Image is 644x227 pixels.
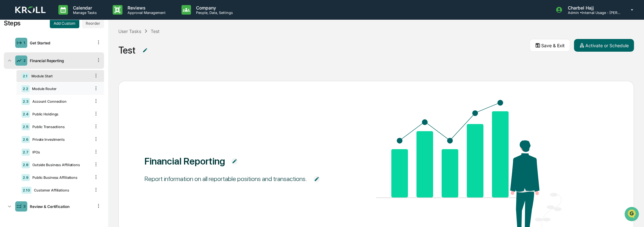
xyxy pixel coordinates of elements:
[4,77,43,89] a: 🖐️Preclearance
[4,89,43,101] a: 🔎Data Lookup
[144,155,225,167] div: Financial Reporting
[30,87,90,91] div: Module Router
[43,77,81,89] a: 🗄️Attestations
[191,5,236,10] p: Company
[22,174,30,181] div: 2.9
[624,206,641,223] iframe: Open customer support
[30,163,90,167] div: Outside Business Affiliations
[118,29,141,34] div: User Tasks
[23,204,26,209] div: 3
[562,10,621,15] p: Admin • Internal Usage - [PERSON_NAME]
[313,176,320,182] img: Additional Document Icon
[151,29,160,34] div: Test
[13,92,40,98] span: Data Lookup
[27,204,93,209] div: Review & Certification
[29,74,90,78] div: Module Start
[15,6,46,14] img: logo
[574,39,634,52] button: Activate or Schedule
[30,125,90,129] div: Public Transactions
[22,187,31,194] div: 2.10
[22,85,30,92] div: 2.2
[22,98,30,105] div: 2.3
[31,188,90,192] div: Customer Affiliations
[27,58,93,63] div: Financial Reporting
[22,123,30,130] div: 2.5
[4,19,21,27] div: Steps
[30,112,90,116] div: Public Holdings
[50,18,79,28] button: Add Custom
[82,18,104,28] button: Reorder
[191,10,236,15] p: People, Data, Settings
[68,5,100,10] p: Calendar
[22,136,30,143] div: 2.6
[22,73,29,80] div: 2.1
[68,10,100,15] p: Manage Tasks
[30,175,90,180] div: Public Business Affiliations
[118,44,135,56] div: Test
[45,107,77,112] a: Powered byPylon
[22,161,30,168] div: 2.8
[23,41,25,45] div: 1
[23,58,26,63] div: 2
[122,5,169,10] p: Reviews
[6,93,11,98] div: 🔎
[562,5,621,10] p: Charbel Hajj
[144,175,307,183] div: Report information on all reportable positions and transactions.
[108,50,115,58] button: Start new chat
[30,150,90,154] div: IPOs
[46,81,51,86] div: 🗄️
[142,47,148,54] img: Additional Document Icon
[27,41,93,45] div: Get Started
[6,13,115,23] p: How can we help?
[13,80,41,86] span: Preclearance
[529,39,570,52] button: Save & Exit
[22,55,80,60] div: We're available if you need us!
[63,107,77,112] span: Pylon
[22,111,30,118] div: 2.4
[22,49,104,55] div: Start new chat
[30,137,90,142] div: Private Investments
[122,10,169,15] p: Approval Management
[6,49,18,60] img: 1746055101610-c473b297-6a78-478c-a979-82029cc54cd1
[52,80,79,86] span: Attestations
[6,81,11,86] div: 🖐️
[231,158,238,165] img: Additional Document Icon
[30,99,90,104] div: Account Connection
[22,149,30,156] div: 2.7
